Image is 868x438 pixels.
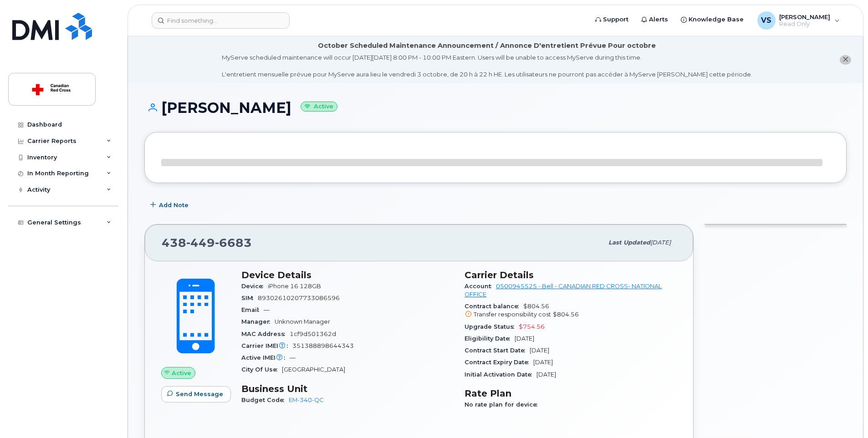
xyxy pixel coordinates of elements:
[258,295,340,301] span: 89302610207733086596
[465,303,677,319] span: $804.56
[465,388,677,399] h3: Rate Plan
[519,323,545,330] span: $754.56
[268,283,321,290] span: iPhone 16 128GB
[222,53,752,79] div: MyServe scheduled maintenance will occur [DATE][DATE] 8:00 PM - 10:00 PM Eastern. Users will be u...
[465,347,530,354] span: Contract Start Date
[241,383,454,394] h3: Business Unit
[241,354,290,361] span: Active IMEI
[186,236,215,250] span: 449
[241,397,289,403] span: Budget Code
[282,366,345,373] span: [GEOGRAPHIC_DATA]
[474,311,551,318] span: Transfer responsibility cost
[161,386,231,402] button: Send Message
[515,335,534,342] span: [DATE]
[162,236,252,250] span: 438
[608,239,650,246] span: Last updated
[144,197,196,213] button: Add Note
[264,306,270,313] span: —
[465,323,519,330] span: Upgrade Status
[292,342,354,349] span: 351388898644343
[465,401,542,408] span: No rate plan for device
[465,359,533,366] span: Contract Expiry Date
[290,354,296,361] span: —
[275,318,330,325] span: Unknown Manager
[241,318,275,325] span: Manager
[465,303,523,310] span: Contract balance
[241,342,292,349] span: Carrier IMEI
[241,366,282,373] span: City Of Use
[553,311,579,318] span: $804.56
[301,102,337,112] small: Active
[650,239,671,246] span: [DATE]
[241,295,258,301] span: SIM
[144,100,847,116] h1: [PERSON_NAME]
[465,371,536,378] span: Initial Activation Date
[465,335,515,342] span: Eligibility Date
[241,283,268,290] span: Device
[241,270,454,280] h3: Device Details
[318,41,656,51] div: October Scheduled Maintenance Announcement / Annonce D'entretient Prévue Pour octobre
[465,270,677,280] h3: Carrier Details
[289,397,324,403] a: EM-340-QC
[215,236,252,250] span: 6683
[290,331,336,337] span: 1cf9d501362d
[536,371,556,378] span: [DATE]
[176,390,223,398] span: Send Message
[159,201,189,209] span: Add Note
[241,306,264,313] span: Email
[530,347,549,354] span: [DATE]
[533,359,553,366] span: [DATE]
[172,369,191,377] span: Active
[465,283,662,298] a: 0500945525 - Bell - CANADIAN RED CROSS- NATIONAL OFFICE
[840,55,851,65] button: close notification
[465,283,496,290] span: Account
[241,331,290,337] span: MAC Address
